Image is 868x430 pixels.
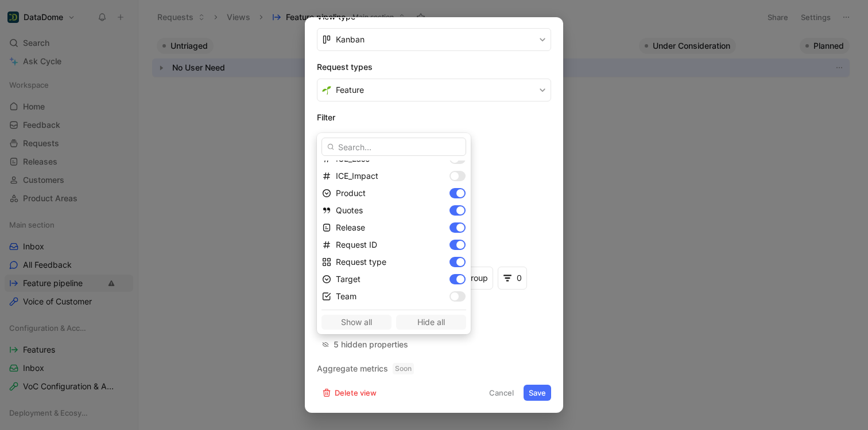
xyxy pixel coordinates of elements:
span: Request type [336,257,386,267]
span: Show all [327,315,386,329]
span: Quotes [336,205,363,215]
span: Hide all [401,315,461,329]
span: Team [336,291,356,301]
span: Product [336,188,366,198]
span: ICE_Impact [336,171,378,181]
span: Request ID [336,240,377,249]
button: Show all [321,315,392,330]
span: Release [336,222,365,232]
input: Search... [321,138,466,156]
button: Hide all [396,315,466,330]
span: Target [336,274,361,284]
